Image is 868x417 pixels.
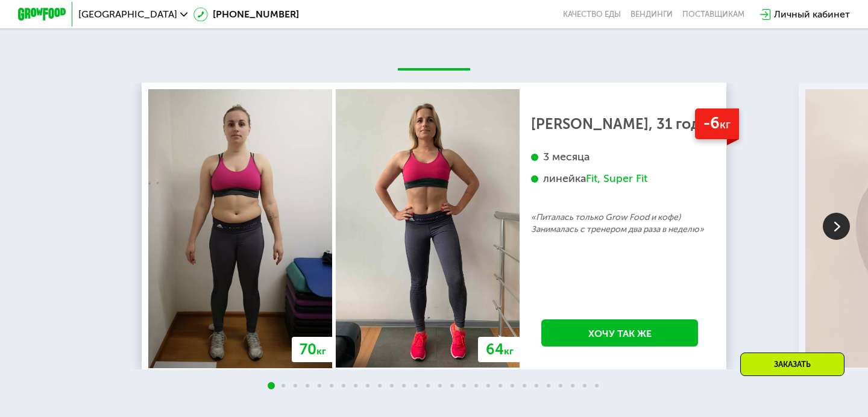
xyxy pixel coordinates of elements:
div: 70 [292,337,334,362]
div: Заказать [740,353,844,376]
div: 64 [478,337,521,362]
span: [GEOGRAPHIC_DATA] [78,10,177,19]
img: Slide right [823,213,850,240]
a: Хочу так же [541,319,698,346]
div: 3 месяца [531,150,708,164]
p: «Питалась только Grow Food и кофе) Занималась с тренером два раза в неделю» [531,212,708,236]
div: поставщикам [682,10,744,19]
div: [PERSON_NAME], 31 год [531,118,708,130]
a: Качество еды [563,10,621,19]
div: -6 [695,108,739,139]
div: Личный кабинет [774,7,850,22]
a: [PHONE_NUMBER] [193,7,299,22]
a: Вендинги [631,10,673,19]
span: кг [504,345,514,357]
span: кг [720,118,731,131]
div: Fit, Super Fit [586,172,647,186]
div: линейка [531,172,708,186]
span: кг [316,345,326,357]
